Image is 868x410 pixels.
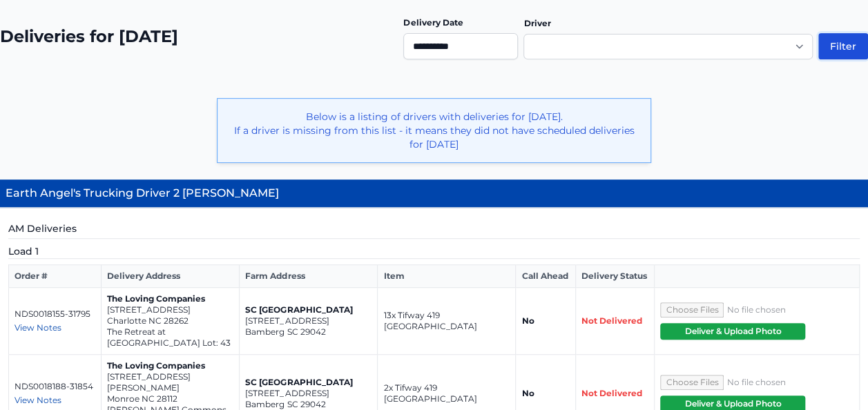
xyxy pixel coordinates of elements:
th: Farm Address [240,265,378,288]
p: Charlotte NC 28262 [107,315,233,326]
p: Bamberg SC 29042 [245,399,372,410]
span: View Notes [15,322,61,333]
button: Deliver & Upload Photo [660,323,805,340]
th: Delivery Address [102,265,240,288]
th: Delivery Status [575,265,655,288]
p: SC [GEOGRAPHIC_DATA] [245,377,372,388]
span: Not Delivered [581,388,642,398]
p: NDS0018155-31795 [15,309,95,320]
p: [STREET_ADDRESS] [245,388,372,399]
th: Order # [9,265,102,288]
label: Delivery Date [403,17,463,28]
strong: No [521,315,534,326]
p: Bamberg SC 29042 [245,326,372,338]
td: 13x Tifway 419 [GEOGRAPHIC_DATA] [378,288,516,355]
th: Call Ahead [516,265,575,288]
strong: No [521,388,534,398]
h5: AM Deliveries [8,222,860,239]
p: SC [GEOGRAPHIC_DATA] [245,304,372,315]
button: Filter [818,33,868,59]
p: Below is a listing of drivers with deliveries for [DATE]. If a driver is missing from this list -... [229,110,639,151]
label: Driver [523,18,550,28]
p: NDS0018188-31854 [15,381,95,392]
p: The Loving Companies [107,360,233,371]
p: The Retreat at [GEOGRAPHIC_DATA] Lot: 43 [107,326,233,349]
h5: Load 1 [8,244,860,259]
p: The Loving Companies [107,293,233,304]
p: [STREET_ADDRESS] [245,315,372,326]
p: [STREET_ADDRESS][PERSON_NAME] [107,371,233,393]
th: Item [378,265,516,288]
span: View Notes [15,395,61,405]
input: Use the arrow keys to pick a date [403,33,518,59]
p: [STREET_ADDRESS] [107,304,233,315]
span: Not Delivered [581,315,642,326]
p: Monroe NC 28112 [107,393,233,404]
